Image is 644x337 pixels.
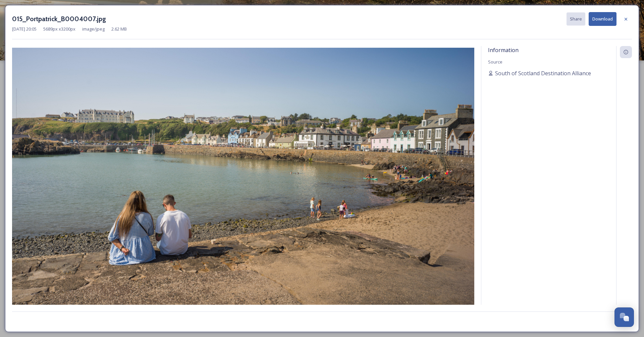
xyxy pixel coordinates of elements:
img: 015_Portpatrick_B0004007.jpg [12,48,474,308]
span: [DATE] 20:05 [12,26,37,32]
h3: 015_Portpatrick_B0004007.jpg [12,14,106,24]
button: Open Chat [614,307,634,327]
span: 2.62 MB [111,26,127,32]
span: South of Scotland Destination Alliance [495,69,591,77]
span: Source [488,59,502,65]
span: image/jpeg [82,26,105,32]
button: Download [589,12,616,26]
button: Share [567,12,585,26]
span: Information [488,46,519,54]
span: 5689 px x 3200 px [43,26,75,32]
